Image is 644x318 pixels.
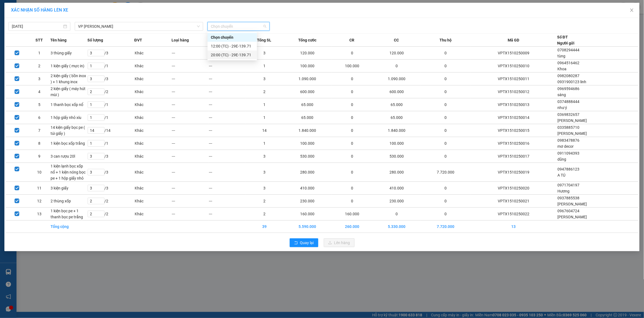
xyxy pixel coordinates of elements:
td: VPTX1510250021 [470,195,557,208]
td: 1.090.000 [372,72,421,85]
td: 3 [28,72,50,85]
td: Khác [134,150,172,163]
td: 5 [28,98,50,111]
td: 2 thùng xốp [50,195,87,208]
td: 0 [332,98,372,111]
td: 13 [28,208,50,221]
span: A TÚ [557,173,565,177]
td: --- [172,98,209,111]
td: 1 [246,60,283,72]
span: 0708294444 [557,48,579,52]
td: 8 [28,137,50,150]
span: Loại hàng [172,37,189,43]
td: 0 [332,72,372,85]
td: 3 [246,182,283,195]
td: 7.720.000 [421,163,470,182]
td: / 2 [87,195,134,208]
td: 2 kiện giấy ( bồn inox ) + 1 khung inox [50,72,87,85]
td: Khác [134,98,172,111]
td: 2 [28,60,50,72]
td: 7 [28,124,50,137]
div: 20:00 (TC) - 29E-139.71 [211,52,254,58]
td: --- [172,150,209,163]
td: / 3 [87,163,134,182]
td: --- [209,208,246,221]
td: --- [209,124,246,137]
span: như ý [557,105,567,110]
td: 65.000 [283,111,332,124]
span: Ngày in phiếu: 17:29 ngày [37,11,113,17]
td: 280.000 [283,163,332,182]
td: 600.000 [283,85,332,98]
td: Khác [134,72,172,85]
td: 120.000 [372,47,421,60]
span: [PERSON_NAME] [557,118,587,123]
td: 0 [332,47,372,60]
td: 0 [332,85,372,98]
td: 14 kiện giấy bọc pe ( túi giấy ) [50,124,87,137]
span: 0335885710 [557,125,579,130]
td: --- [209,60,246,72]
td: --- [172,137,209,150]
td: 0 [332,137,372,150]
td: 410.000 [283,182,332,195]
div: Số ĐT Người gửi [557,34,574,46]
button: uploadLên hàng [324,238,355,247]
span: close [630,8,634,12]
td: VPTX1510250017 [470,150,557,163]
span: Thu hộ [440,37,452,43]
td: Tổng cộng [50,221,87,233]
td: 0 [332,182,372,195]
span: Tổng cước [298,37,316,43]
td: 3 can rượu 20l [50,150,87,163]
td: 280.000 [372,163,421,182]
td: 100.000 [332,60,372,72]
td: --- [209,195,246,208]
td: 5.330.000 [372,221,421,233]
td: / 3 [87,72,134,85]
td: 0 [332,111,372,124]
td: 65.000 [372,111,421,124]
td: VPTX1510250013 [470,98,557,111]
td: / 3 [87,182,134,195]
td: 0 [421,150,470,163]
span: Tên hàng [50,37,67,43]
td: 1 thanh bọc xốp nổ [50,98,87,111]
span: XÁC NHẬN SỐ HÀNG LÊN XE [11,7,68,13]
span: 0971704197 [557,183,579,187]
td: --- [209,150,246,163]
td: --- [172,60,209,72]
td: --- [172,85,209,98]
td: / 1 [87,98,134,111]
td: / 1 [87,60,134,72]
td: 1 [246,111,283,124]
div: Chọn chuyến [208,33,257,42]
span: Mã GD [508,37,519,43]
td: 1 kiện lạnh bọc xốp nổ + 1 kiện nóng bọc pe + 1 hộp giấy nhỏ [50,163,87,182]
td: 10 [28,163,50,182]
span: [PERSON_NAME] [557,131,587,136]
button: rollbackQuay lại [290,238,318,247]
td: --- [172,72,209,85]
td: Khác [134,124,172,137]
span: 0937885538 [557,196,579,200]
td: --- [209,111,246,124]
td: 0 [332,163,372,182]
td: 2 [246,208,283,221]
td: 0 [421,195,470,208]
td: --- [172,47,209,60]
td: / 14 [87,124,134,137]
td: VPTX1510250009 [470,47,557,60]
td: --- [209,72,246,85]
span: CÔNG TY TNHH CHUYỂN PHÁT NHANH BẢO AN [43,19,110,29]
span: 0947886123 [557,167,579,171]
td: 100.000 [372,137,421,150]
span: 0911094393 [557,151,579,155]
td: 0 [421,47,470,60]
td: 0 [332,195,372,208]
td: / 1 [87,111,134,124]
td: 14 [246,124,283,137]
strong: PHIẾU DÁN LÊN HÀNG [39,2,111,10]
td: 1.090.000 [283,72,332,85]
td: 65.000 [372,98,421,111]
